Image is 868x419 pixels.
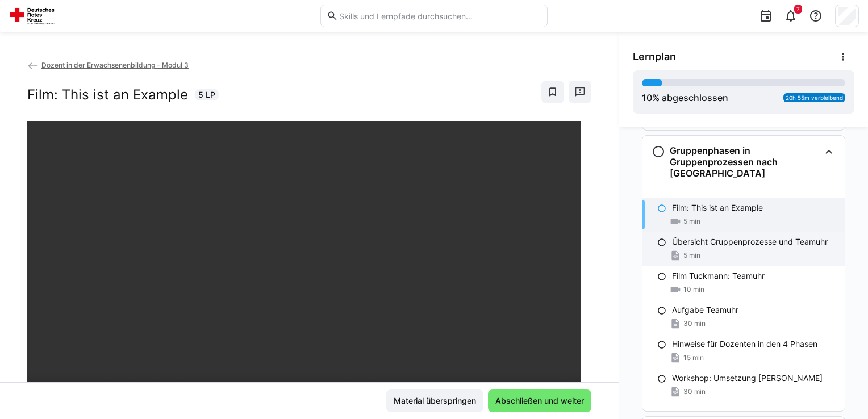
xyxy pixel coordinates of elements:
[683,387,706,396] span: 30 min
[27,61,189,69] a: Dozent in der Erwachsenenbildung - Modul 3
[338,11,541,21] input: Skills und Lernpfade durchsuchen…
[786,94,843,101] span: 20h 55m verbleibend
[41,61,189,69] span: Dozent in der Erwachsenenbildung - Modul 3
[683,319,706,328] span: 30 min
[683,285,704,294] span: 10 min
[642,91,728,104] div: % abgeschlossen
[494,395,586,407] span: Abschließen und weiter
[27,86,188,103] h2: Film: This ist an Example
[488,389,591,412] button: Abschließen und weiter
[672,270,765,282] p: Film Tuckmann: Teamuhr
[392,395,478,407] span: Material überspringen
[683,251,700,260] span: 5 min
[198,89,215,100] span: 5 LP
[672,236,828,248] p: Übersicht Gruppenprozesse und Teamuhr
[672,202,763,213] p: Film: This ist an Example
[796,6,800,12] span: 7
[642,92,652,103] span: 10
[683,353,704,362] span: 15 min
[386,389,483,412] button: Material überspringen
[672,338,817,350] p: Hinweise für Dozenten in den 4 Phasen
[683,217,700,226] span: 5 min
[633,51,676,63] span: Lernplan
[670,145,820,179] h3: Gruppenphasen in Gruppenprozessen nach [GEOGRAPHIC_DATA]
[672,304,738,316] p: Aufgabe Teamuhr
[672,372,823,384] p: Workshop: Umsetzung [PERSON_NAME]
